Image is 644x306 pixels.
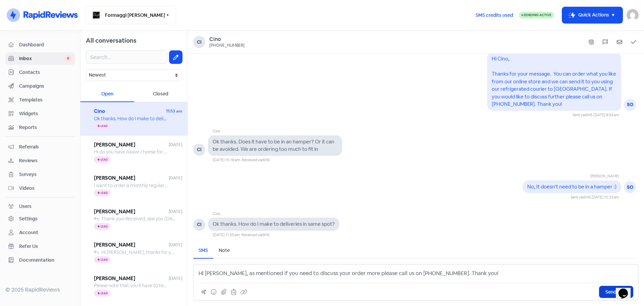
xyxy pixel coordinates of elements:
[5,240,75,253] a: Refer Us
[605,289,627,296] span: Send SMS
[19,83,72,90] span: Campaigns
[19,41,72,48] span: Dashboard
[616,279,637,299] iframe: chat widget
[614,37,625,47] button: Mark as unread
[86,50,167,64] input: Search...
[240,232,269,238] div: · Received via
[199,269,633,277] p: Hi [PERSON_NAME], as mentioned if you need to discuss your order more please call us on [PHONE_NU...
[599,286,633,298] button: Send SMS
[101,258,108,261] span: Lead
[527,183,616,190] pre: No, It doesn't need to be in a hamper :)
[262,232,269,237] span: SMS
[101,125,108,127] span: Lead
[94,149,229,155] span: Hi do you have Akawi cheese for sweets and knafeh? Thank you
[213,157,240,163] div: [DATE] 10:16 am
[5,213,75,225] a: Settings
[86,6,176,24] button: Formaggi [PERSON_NAME]
[627,9,639,21] img: User
[101,216,180,222] span: Thank you! Received, see you [DATE]
[19,229,38,236] div: Account
[86,37,137,44] span: All conversations
[193,36,205,48] div: Ci
[193,144,205,156] div: CI
[94,107,166,115] span: Cino
[169,209,182,215] span: [DATE]
[5,107,75,120] a: Widgets
[5,182,75,194] a: Videos
[5,66,75,79] a: Contacts
[573,113,593,117] span: Sent via ·
[593,112,619,118] div: [DATE] 9:54 am
[5,155,75,167] a: Reviews
[169,242,182,248] span: [DATE]
[19,110,72,117] span: Widgets
[64,55,72,62] span: 0
[591,194,619,200] div: [DATE] 10:23 am
[562,7,623,23] button: Quick Actions
[94,141,169,149] span: [PERSON_NAME]
[101,225,108,228] span: Lead
[5,121,75,134] a: Reports
[5,200,75,213] a: Users
[94,282,411,289] span: Please note that you’ll have to text the above number via whatsapp. Please, do you sell unsalted ...
[193,219,205,231] div: CI
[263,158,270,162] span: SMS
[19,55,64,62] span: Inbox
[213,128,342,135] div: Cino
[213,211,339,218] div: Cino
[624,99,636,111] div: SO
[19,243,72,250] span: Refer Us
[476,12,513,19] span: SMS credits used
[5,39,75,51] a: Dashboard
[80,86,134,102] div: Open
[19,157,72,164] span: Reviews
[586,37,596,47] button: Show system messages
[101,191,108,194] span: Lead
[583,195,590,200] span: SMS
[19,124,72,131] span: Reports
[5,286,75,294] div: © 2025 RapidReviews
[213,221,335,227] pre: Ok thanks. How do I make to deliveries in same spot?
[19,257,72,264] span: Documentation
[169,175,182,181] span: [DATE]
[5,80,75,92] a: Campaigns
[94,275,169,282] span: [PERSON_NAME]
[600,37,610,47] button: Flag conversation
[571,195,591,200] span: Sent via ·
[209,43,245,48] div: [PHONE_NUMBER]
[19,171,72,178] span: Surveys
[519,11,554,19] a: Sending Active
[524,13,551,17] span: Sending Active
[199,247,208,254] div: SMS
[101,158,108,161] span: Lead
[219,247,230,254] div: Note
[5,168,75,181] a: Surveys
[169,142,182,148] span: [DATE]
[166,108,182,114] span: 11:53 am
[5,141,75,153] a: Referrals
[19,143,72,150] span: Referrals
[19,203,32,210] div: Users
[101,292,108,295] span: Lead
[629,37,639,47] button: Mark as closed
[19,185,72,192] span: Videos
[94,116,206,122] span: Ok thanks. How do I make to deliveries in same spot?
[213,232,240,238] div: [DATE] 11:53 am
[542,173,619,180] div: [PERSON_NAME]
[585,113,592,117] span: SMS
[94,208,169,216] span: [PERSON_NAME]
[5,94,75,106] a: Templates
[134,86,188,102] div: Closed
[19,215,38,222] div: Settings
[5,52,75,65] a: Inbox 0
[5,254,75,266] a: Documentation
[19,69,72,76] span: Contacts
[94,241,169,249] span: [PERSON_NAME]
[169,275,182,281] span: [DATE]
[94,182,360,188] span: I want to order a monthly regular cheese and wine delivery for my brother in [GEOGRAPHIC_DATA]. H...
[209,36,246,43] a: Cino
[94,174,169,182] span: [PERSON_NAME]
[213,138,335,152] pre: Ok thanks. Does it have to be in an hamper? Or it can be avoided. We are ordering too much to fit in
[624,181,636,193] div: SO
